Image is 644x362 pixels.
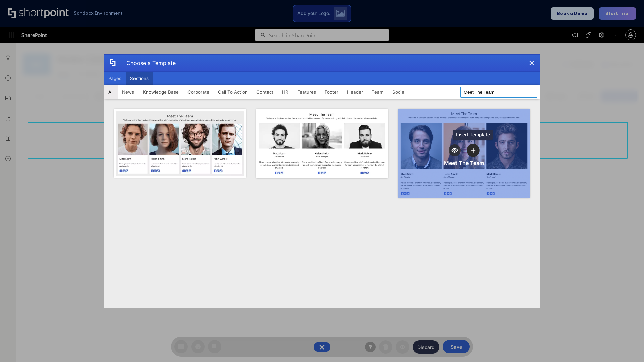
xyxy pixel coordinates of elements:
button: Contact [252,85,278,99]
button: Social [388,85,410,99]
button: Call To Action [214,85,252,99]
input: Search [460,87,537,98]
button: Header [343,85,367,99]
iframe: Chat Widget [610,330,644,362]
button: Team [367,85,388,99]
button: Footer [320,85,343,99]
div: Meet The Team [444,160,484,166]
div: Choose a Template [121,55,176,71]
button: Sections [126,72,153,85]
button: Features [293,85,320,99]
button: Knowledge Base [139,85,183,99]
button: Corporate [183,85,214,99]
button: All [104,85,118,99]
button: Pages [104,72,126,85]
button: HR [278,85,293,99]
button: News [118,85,139,99]
div: template selector [104,54,540,308]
